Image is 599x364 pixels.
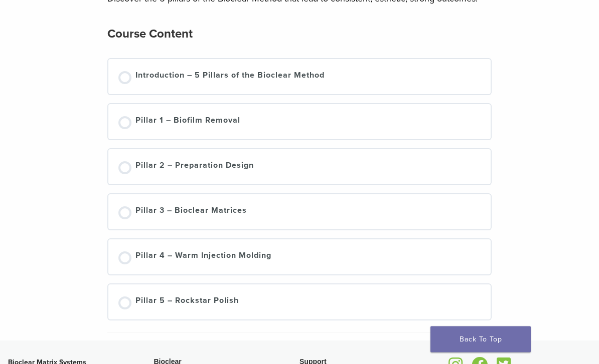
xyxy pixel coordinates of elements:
[118,115,481,130] a: Pillar 1 – Biofilm Removal
[135,295,239,310] div: Pillar 5 – Rockstar Polish
[430,326,531,352] a: Back To Top
[135,205,247,220] div: Pillar 3 – Bioclear Matrices
[118,295,481,310] a: Pillar 5 – Rockstar Polish
[135,70,325,85] div: Introduction – 5 Pillars of the Bioclear Method
[118,205,481,220] a: Pillar 3 – Bioclear Matrices
[107,23,193,47] h2: Course Content
[118,250,481,265] a: Pillar 4 – Warm Injection Molding
[118,70,481,85] a: Introduction – 5 Pillars of the Bioclear Method
[135,115,240,130] div: Pillar 1 – Biofilm Removal
[135,160,254,175] div: Pillar 2 – Preparation Design
[118,160,481,175] a: Pillar 2 – Preparation Design
[135,250,271,265] div: Pillar 4 – Warm Injection Molding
